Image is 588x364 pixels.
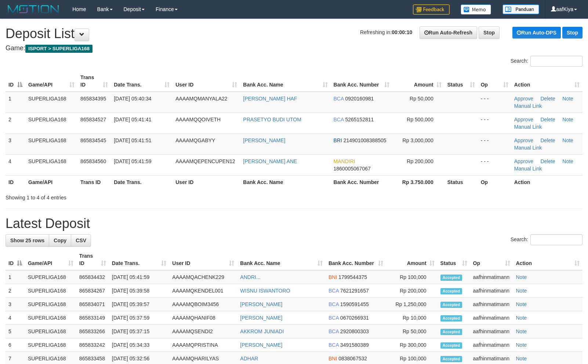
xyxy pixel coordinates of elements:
[516,288,527,294] a: Note
[25,92,77,113] td: SUPERLIGA168
[413,4,450,15] img: Feedback.jpg
[76,338,109,352] td: 865833242
[340,328,369,334] span: Copy 2920800303 to clipboard
[470,311,513,325] td: aafhinmatimann
[331,71,392,92] th: Bank Acc. Number: activate to sort column ascending
[516,342,527,348] a: Note
[334,158,355,164] span: MANDIRI
[360,29,412,35] span: Refreshing in:
[470,298,513,311] td: aafhinmatimann
[25,270,76,284] td: SUPERLIGA168
[6,284,25,298] td: 2
[514,96,533,102] a: Approve
[511,56,582,67] label: Search:
[25,249,76,270] th: Game/API: activate to sort column ascending
[240,71,330,92] th: Bank Acc. Name: activate to sort column ascending
[114,96,151,102] span: [DATE] 05:40:34
[386,338,438,352] td: Rp 300,000
[386,270,438,284] td: Rp 100,000
[540,158,555,164] a: Delete
[514,158,533,164] a: Approve
[440,275,462,281] span: Accepted
[340,342,369,348] span: Copy 3491580389 to clipboard
[6,325,25,338] td: 5
[6,133,25,154] td: 3
[530,56,582,67] input: Search:
[25,311,76,325] td: SUPERLIGA168
[440,288,462,294] span: Accepted
[331,175,392,189] th: Bank Acc. Number
[25,45,92,53] span: ISPORT > SUPERLIGA168
[340,288,369,294] span: Copy 7621291657 to clipboard
[562,158,573,164] a: Note
[169,325,237,338] td: AAAAMQSENDI2
[80,117,106,122] span: 865834527
[516,315,527,321] a: Note
[540,117,555,122] a: Delete
[329,274,337,280] span: BNI
[10,238,44,243] span: Show 25 rows
[76,325,109,338] td: 865833266
[386,249,438,270] th: Amount: activate to sort column ascending
[329,288,339,294] span: BCA
[243,158,297,164] a: [PERSON_NAME] ANE
[243,117,301,122] a: PRASETYO BUDI UTOM
[109,311,170,325] td: [DATE] 05:37:59
[478,133,511,154] td: - - -
[438,249,470,270] th: Status: activate to sort column ascending
[540,137,555,143] a: Delete
[240,315,282,321] a: [PERSON_NAME]
[6,154,25,175] td: 4
[25,71,77,92] th: Game/API: activate to sort column ascending
[111,175,173,189] th: Date Trans.
[237,249,326,270] th: Bank Acc. Name: activate to sort column ascending
[175,137,215,143] span: AAAAMQGABYY
[326,249,386,270] th: Bank Acc. Number: activate to sort column ascending
[502,4,539,14] img: panduan.png
[329,342,339,348] span: BCA
[243,96,297,102] a: [PERSON_NAME] HAF
[386,311,438,325] td: Rp 10,000
[516,274,527,280] a: Note
[516,328,527,334] a: Note
[334,96,344,102] span: BCA
[345,117,374,122] span: Copy 5265152811 to clipboard
[80,96,106,102] span: 865834395
[111,71,173,92] th: Date Trans.: activate to sort column ascending
[470,325,513,338] td: aafhinmatimann
[114,137,151,143] span: [DATE] 05:41:51
[25,133,77,154] td: SUPERLIGA168
[340,301,369,307] span: Copy 1590591455 to clipboard
[6,298,25,311] td: 3
[392,29,412,35] strong: 00:00:10
[470,270,513,284] td: aafhinmatimann
[6,45,582,52] h4: Game:
[514,145,542,151] a: Manual Link
[470,249,513,270] th: Op: activate to sort column ascending
[76,270,109,284] td: 865834432
[478,92,511,113] td: - - -
[76,311,109,325] td: 865833149
[76,298,109,311] td: 865834071
[479,26,500,39] a: Stop
[386,298,438,311] td: Rp 1,250,000
[470,338,513,352] td: aafhinmatimann
[403,137,433,143] span: Rp 3,000,000
[6,311,25,325] td: 4
[514,117,533,122] a: Approve
[407,158,433,164] span: Rp 200,000
[511,234,582,245] label: Search:
[392,71,444,92] th: Amount: activate to sort column ascending
[540,96,555,102] a: Delete
[6,175,25,189] th: ID
[25,284,76,298] td: SUPERLIGA168
[25,338,76,352] td: SUPERLIGA168
[54,238,66,243] span: Copy
[6,216,582,231] h1: Latest Deposit
[240,288,290,294] a: WISNU ISWANTORO
[478,154,511,175] td: - - -
[440,342,462,349] span: Accepted
[169,311,237,325] td: AAAAMQHANIF08
[25,298,76,311] td: SUPERLIGA168
[386,284,438,298] td: Rp 200,000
